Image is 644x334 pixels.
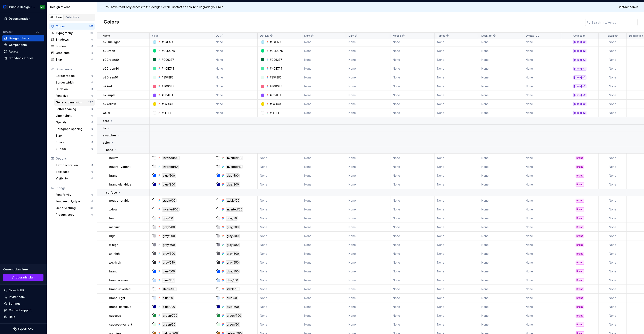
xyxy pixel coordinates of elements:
div: 0 [91,45,93,48]
p: color [103,141,110,145]
a: Storybook stories [2,55,44,61]
p: Value [152,34,159,37]
div: Shadows [56,38,91,42]
div: Duration [56,87,91,91]
td: None [435,180,479,189]
div: #E5FBF2 [162,75,173,79]
p: neutral-variant [109,165,131,169]
td: None [390,46,435,55]
div: 0 [91,147,93,151]
div: Product copy [56,213,91,217]
a: Components [2,42,44,48]
td: None [390,73,435,82]
a: Generic dimension227 [54,99,95,106]
td: None [599,82,627,91]
button: Upgrade plan [3,274,43,281]
td: None [302,108,346,117]
td: None [523,154,561,162]
td: None [479,162,523,171]
td: None [390,180,435,189]
div: inverted/00 [226,156,243,160]
div: Visibility [56,176,91,180]
td: None [390,82,435,91]
div: Dataset [3,30,12,34]
td: None [435,91,479,100]
td: None [213,64,258,73]
div: 2 [91,51,93,55]
div: Brand [576,182,584,187]
div: #FFFFFF [162,111,173,115]
td: None [435,82,479,91]
td: None [213,91,258,100]
div: 0 [91,121,93,124]
a: Paragraph spacing0 [54,126,95,132]
td: None [390,38,435,46]
td: None [479,171,523,180]
td: None [479,73,523,82]
td: None [302,38,346,46]
div: Design tokens [50,5,95,9]
td: None [479,82,523,91]
td: None [435,162,479,171]
p: Collection [573,34,585,37]
div: [base] o2 [573,75,586,79]
div: Opacity [56,120,91,124]
p: o2Green40 [103,67,119,71]
img: 1a847f6c-1245-4c66-adf2-ab3a177fc91e.png [3,5,8,9]
td: None [213,82,258,91]
div: [base] o2 [573,67,586,71]
div: Contact support [9,308,32,312]
div: inverted/00 [162,156,180,160]
div: 0 [91,74,93,77]
td: None [435,154,479,162]
div: Generic string [56,206,90,210]
td: None [346,154,390,162]
h2: Colors [104,19,119,26]
div: #4CE7A4 [270,67,282,71]
td: None [599,64,627,73]
p: Color [103,111,110,115]
td: None [302,55,346,64]
div: blue/800 [162,182,176,187]
p: brand-darkblue [109,182,131,187]
div: Size [56,134,91,138]
div: #00DC7D [270,49,283,53]
td: None [599,91,627,100]
a: Z-index0 [54,146,95,152]
a: Border radius0 [54,73,95,79]
p: Dark [349,34,354,37]
button: Help [2,314,44,320]
a: Gradients2 [49,50,95,56]
p: core [103,119,109,123]
td: None [302,91,346,100]
a: Size0 [54,132,95,139]
div: [base] o2 [573,102,586,106]
div: 0 [91,170,93,173]
div: Font weight/style [56,199,91,203]
div: Collections [65,16,79,19]
div: Design tokens [9,36,29,40]
div: Line height [56,114,91,118]
td: None [523,108,561,117]
div: #006337 [270,58,282,62]
td: None [523,162,561,171]
div: 21 [90,31,93,35]
div: Letter spacing [56,107,91,111]
div: 0 [91,200,93,203]
div: Brand [576,165,584,169]
div: Brand [576,156,584,160]
button: Contact support [2,307,44,313]
div: 0 [91,134,93,137]
div: Settings [9,302,21,306]
td: None [346,38,390,46]
div: MH [40,5,44,9]
a: Font weight/style0 [54,198,95,205]
p: Default [260,34,269,37]
a: Font size0 [54,93,95,99]
input: Search in tokens... [590,19,638,26]
div: #4CE7A4 [162,67,174,71]
div: 0 [91,107,93,111]
div: #B4EAFC [162,40,174,44]
a: Duration0 [54,86,95,92]
div: [base] o2 [573,84,586,88]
